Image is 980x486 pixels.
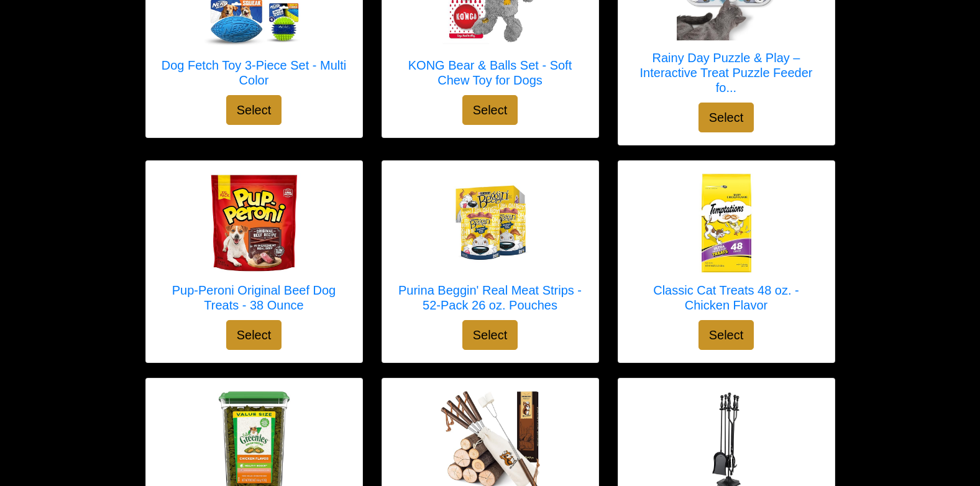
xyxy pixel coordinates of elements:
h5: Rainy Day Puzzle & Play – Interactive Treat Puzzle Feeder fo... [631,50,822,95]
h5: Purina Beggin' Real Meat Strips - 52-Pack 26 oz. Pouches [395,283,586,313]
h5: KONG Bear & Balls Set - Soft Chew Toy for Dogs [395,58,586,88]
h5: Dog Fetch Toy 3-Piece Set - Multi Color [158,58,350,88]
h5: Pup-Peroni Original Beef Dog Treats - 38 Ounce [158,283,350,313]
button: Select [226,320,282,350]
h5: Classic Cat Treats 48 oz. - Chicken Flavor [631,283,822,313]
button: Select [698,320,754,350]
button: Select [698,103,754,132]
button: Select [462,320,518,350]
a: Pup-Peroni Original Beef Dog Treats - 38 Ounce Pup-Peroni Original Beef Dog Treats - 38 Ounce [158,173,350,320]
img: Classic Cat Treats 48 oz. - Chicken Flavor [677,173,776,273]
button: Select [226,95,282,125]
img: Pup-Peroni Original Beef Dog Treats - 38 Ounce [204,173,304,273]
a: Purina Beggin' Real Meat Strips - 52-Pack 26 oz. Pouches Purina Beggin' Real Meat Strips - 52-Pac... [395,173,586,320]
img: Purina Beggin' Real Meat Strips - 52-Pack 26 oz. Pouches [441,173,540,273]
a: Classic Cat Treats 48 oz. - Chicken Flavor Classic Cat Treats 48 oz. - Chicken Flavor [631,173,822,320]
button: Select [462,95,518,125]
